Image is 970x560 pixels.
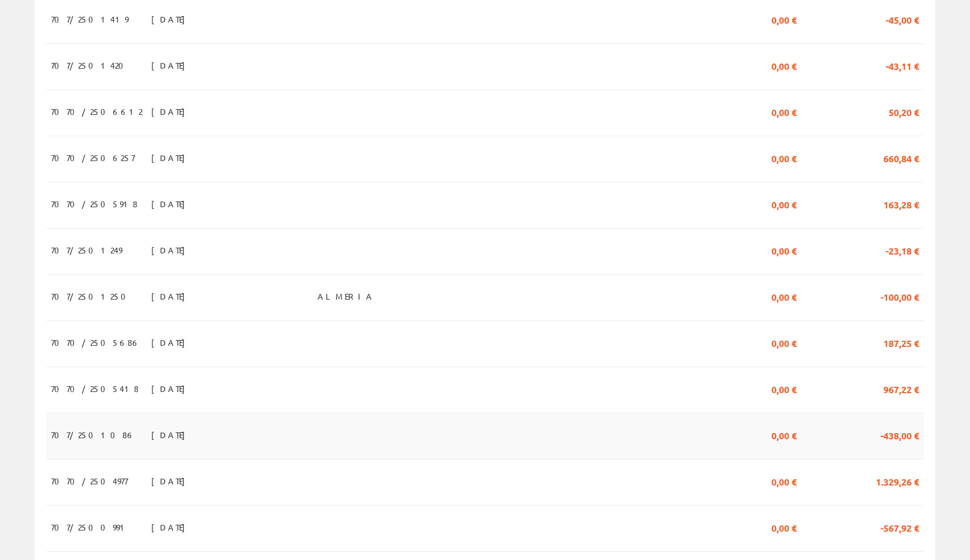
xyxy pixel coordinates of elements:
span: [DATE] [151,517,191,537]
span: 7070/2504977 [51,471,128,491]
span: 163,28 € [883,194,919,214]
span: 707/2501420 [51,55,130,75]
span: 707/2501086 [51,425,135,445]
span: -438,00 € [881,425,919,445]
span: ALMERIA [318,286,374,306]
span: 0,00 € [771,471,797,491]
span: [DATE] [151,425,191,445]
span: 7070/2505418 [51,379,139,398]
span: 660,84 € [883,148,919,167]
span: 0,00 € [771,286,797,306]
span: 187,25 € [883,333,919,352]
span: 0,00 € [771,517,797,537]
span: [DATE] [151,9,191,29]
span: 0,00 € [771,55,797,75]
span: 707/2501249 [51,240,122,260]
span: 0,00 € [771,425,797,445]
span: [DATE] [151,379,191,398]
span: [DATE] [151,471,191,491]
span: 0,00 € [771,333,797,352]
span: 0,00 € [771,240,797,260]
span: [DATE] [151,240,191,260]
span: [DATE] [151,194,191,214]
span: 707/2501250 [51,286,133,306]
span: -567,92 € [881,517,919,537]
span: [DATE] [151,55,191,75]
span: 0,00 € [771,194,797,214]
span: [DATE] [151,333,191,352]
span: -43,11 € [886,55,919,75]
span: -23,18 € [886,240,919,260]
span: 707/2500991 [51,517,129,537]
span: 0,00 € [771,379,797,398]
span: 7070/2505918 [51,194,137,214]
span: -100,00 € [881,286,919,306]
span: 0,00 € [771,148,797,167]
span: [DATE] [151,286,191,306]
span: 7070/2505686 [51,333,140,352]
span: 50,20 € [889,102,919,121]
span: 967,22 € [883,379,919,398]
span: 1.329,26 € [876,471,919,491]
span: 7070/2506612 [51,102,142,121]
span: 0,00 € [771,9,797,29]
span: [DATE] [151,148,191,167]
span: [DATE] [151,102,191,121]
span: 707/2501419 [51,9,128,29]
span: 0,00 € [771,102,797,121]
span: -45,00 € [886,9,919,29]
span: 7070/2506257 [51,148,135,167]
